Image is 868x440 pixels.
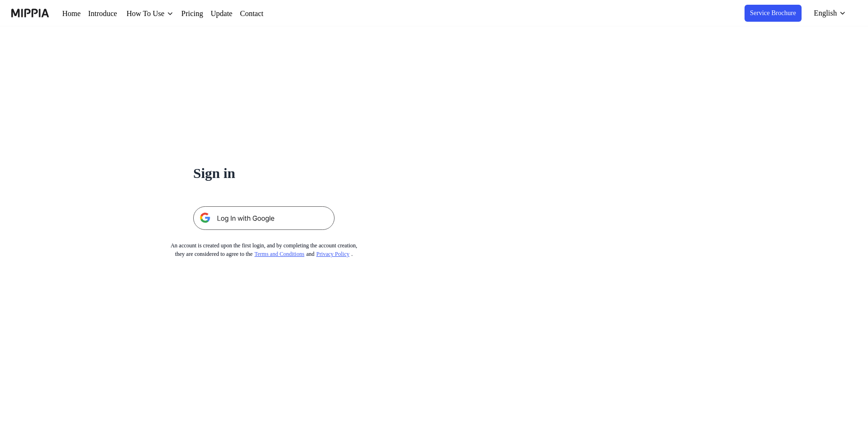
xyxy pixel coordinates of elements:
[811,8,839,19] div: English
[328,251,364,257] a: Privacy Policy
[90,8,124,19] a: Introduce
[193,206,335,230] img: 구글 로그인 버튼
[62,8,82,19] a: Home
[192,8,216,19] a: Pricing
[223,8,249,19] a: Update
[256,8,285,19] a: Contact
[805,4,852,23] button: English
[155,241,373,258] div: An account is created upon the first login, and by completing the account creation, they are cons...
[193,162,335,184] h1: Sign in
[255,251,314,257] a: Terms and Conditions
[177,10,185,17] img: down
[131,8,185,19] button: How To Use
[737,5,801,22] button: Service Brochure
[131,8,177,19] div: How To Use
